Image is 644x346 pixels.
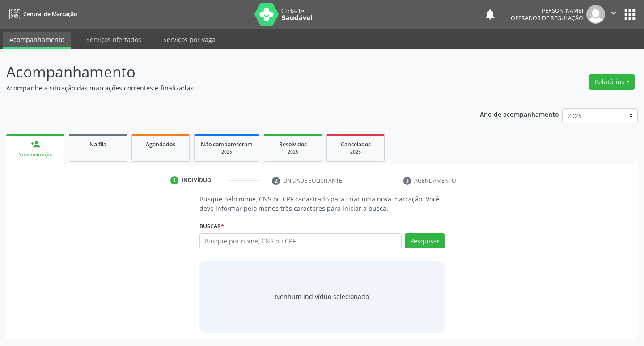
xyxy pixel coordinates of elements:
[609,8,619,18] i: 
[23,10,77,18] span: Central de Marcação
[271,149,315,155] div: 2025
[201,149,253,155] div: 2025
[199,233,402,248] input: Busque por nome, CNS ou CPF
[279,141,307,148] span: Resolvidos
[605,5,622,24] button: 
[484,8,496,21] button: notifications
[30,139,40,149] div: person_add
[13,151,58,158] div: Nova marcação
[157,32,222,47] a: Serviços por vaga
[199,194,445,213] p: Busque pelo nome, CNS ou CPF cadastrado para criar uma nova marcação. Você deve informar pelo men...
[480,108,559,120] p: Ano de acompanhamento
[80,32,148,47] a: Serviços ofertados
[622,7,638,22] button: apps
[511,14,583,22] span: Operador de regulação
[201,141,253,148] span: Não compareceram
[511,7,583,14] div: [PERSON_NAME]
[6,83,448,93] p: Acompanhe a situação das marcações correntes e finalizadas
[405,233,445,248] button: Pesquisar
[182,176,212,184] div: Indivíduo
[586,5,605,24] img: img
[333,149,378,155] div: 2025
[341,141,371,148] span: Cancelados
[589,74,635,90] button: Relatórios
[170,176,178,184] div: 1
[89,141,106,148] span: Na fila
[275,292,369,301] div: Nenhum indivíduo selecionado
[146,141,175,148] span: Agendados
[199,219,224,233] label: Buscar
[6,61,448,83] p: Acompanhamento
[6,7,77,21] a: Central de Marcação
[3,32,71,49] a: Acompanhamento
